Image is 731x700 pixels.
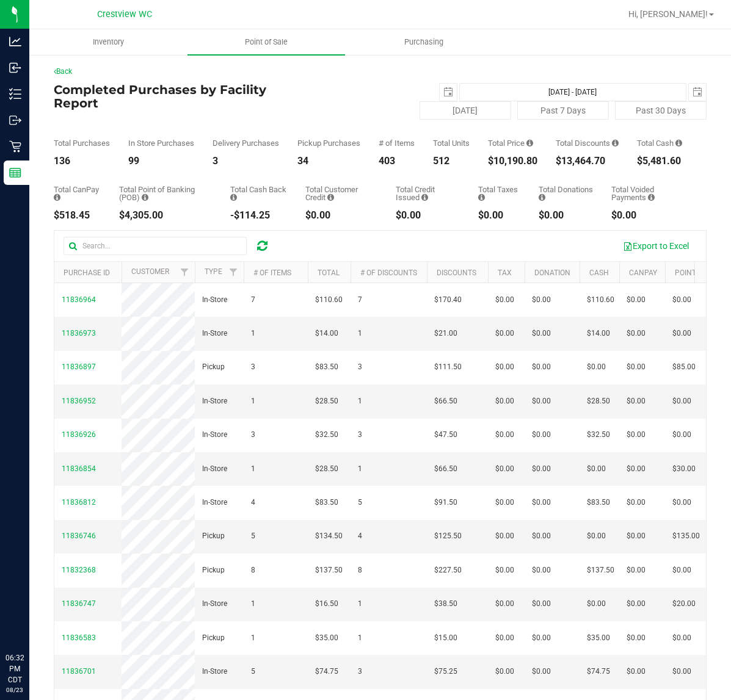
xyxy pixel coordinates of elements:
[54,67,72,76] a: Back
[587,666,610,677] span: $74.75
[532,361,551,373] span: $0.00
[358,361,362,373] span: 3
[672,530,700,542] span: $135.00
[628,9,708,19] span: Hi, [PERSON_NAME]!
[587,361,606,373] span: $0.00
[495,666,514,677] span: $0.00
[251,565,255,576] span: 8
[315,429,338,441] span: $32.50
[315,294,343,306] span: $110.60
[62,532,96,540] span: 11836746
[648,193,655,201] i: Sum of all voided payment transaction amounts, excluding tips and transaction fees, for all purch...
[434,328,457,339] span: $21.00
[9,62,21,74] inline-svg: Inbound
[434,294,462,306] span: $170.40
[495,598,514,610] span: $0.00
[297,156,360,166] div: 34
[532,328,551,339] span: $0.00
[526,139,533,147] i: Sum of the total prices of all purchases in the date range.
[202,294,227,306] span: In-Store
[128,139,194,147] div: In Store Purchases
[627,497,646,508] span: $0.00
[54,139,110,147] div: Total Purchases
[62,667,96,676] span: 11836701
[434,463,457,475] span: $66.50
[230,193,237,201] i: Sum of the cash-back amounts from rounded-up electronic payments for all purchases in the date ra...
[305,186,378,201] div: Total Customer Credit
[434,361,462,373] span: $111.50
[637,139,682,147] div: Total Cash
[587,463,606,475] span: $0.00
[434,598,457,610] span: $38.50
[627,632,646,644] span: $0.00
[315,565,343,576] span: $137.50
[433,156,470,166] div: 512
[360,269,417,277] a: # of Discounts
[534,269,570,277] a: Donation
[627,361,646,373] span: $0.00
[62,566,96,574] span: 11832368
[358,328,362,339] span: 1
[224,262,244,283] a: Filter
[327,193,334,201] i: Sum of the successful, non-voided payments using account credit for all purchases in the date range.
[251,429,255,441] span: 3
[495,361,514,373] span: $0.00
[62,397,96,405] span: 11836952
[202,530,225,542] span: Pickup
[202,463,227,475] span: In-Store
[251,463,255,475] span: 1
[532,294,551,306] span: $0.00
[488,139,537,147] div: Total Price
[251,294,255,306] span: 7
[587,395,610,407] span: $28.50
[315,666,338,677] span: $74.75
[517,101,609,120] button: Past 7 Days
[627,395,646,407] span: $0.00
[315,632,338,644] span: $35.00
[379,156,415,166] div: 403
[379,139,415,147] div: # of Items
[29,29,187,55] a: Inventory
[495,530,514,542] span: $0.00
[495,632,514,644] span: $0.00
[587,530,606,542] span: $0.00
[589,269,609,277] a: Cash
[587,294,614,306] span: $110.60
[202,666,227,677] span: In-Store
[54,211,101,220] div: $518.45
[62,464,96,473] span: 11836854
[251,632,255,644] span: 1
[611,211,688,220] div: $0.00
[76,37,140,48] span: Inventory
[587,598,606,610] span: $0.00
[54,156,110,166] div: 136
[615,101,707,120] button: Past 30 Days
[637,156,682,166] div: $5,481.60
[434,530,462,542] span: $125.50
[9,88,21,100] inline-svg: Inventory
[615,236,697,256] button: Export to Excel
[358,463,362,475] span: 1
[358,429,362,441] span: 3
[495,294,514,306] span: $0.00
[62,363,96,371] span: 11836897
[119,186,213,201] div: Total Point of Banking (POB)
[539,211,594,220] div: $0.00
[672,429,691,441] span: $0.00
[202,497,227,508] span: In-Store
[202,632,225,644] span: Pickup
[627,565,646,576] span: $0.00
[62,599,96,608] span: 11836747
[532,632,551,644] span: $0.00
[251,361,255,373] span: 3
[434,666,457,677] span: $75.25
[315,463,338,475] span: $28.50
[495,463,514,475] span: $0.00
[202,361,225,373] span: Pickup
[689,84,706,101] span: select
[142,193,148,201] i: Sum of the successful, non-voided point-of-banking payment transactions, both via payment termina...
[5,685,24,695] p: 08/23
[358,530,362,542] span: 4
[627,294,646,306] span: $0.00
[213,139,279,147] div: Delivery Purchases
